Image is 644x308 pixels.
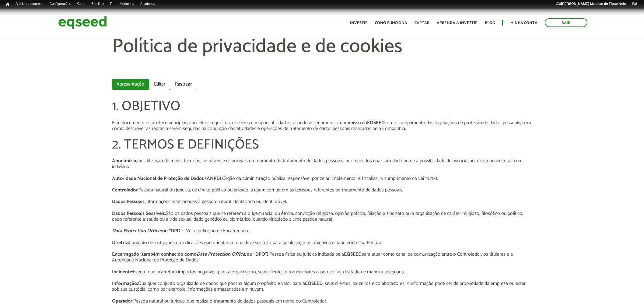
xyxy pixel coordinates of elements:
[112,250,269,258] strong: Encarregado (também conhecido como ou “DPO”):
[112,157,143,165] strong: Anonimização:
[485,21,495,25] a: Blog
[112,298,532,304] p: Pessoa natural ou jurídica, que realiza o tratamento de dados pessoais em nome do Controlador.
[415,21,429,25] a: Captar
[112,239,129,247] strong: Diretriz:
[12,2,47,6] a: Adicionar empresa
[344,250,362,258] strong: EQSEED
[545,18,587,27] a: Sair
[112,227,162,235] em: Data Protection Officer
[112,279,138,288] strong: Informação:
[553,2,629,6] a: Olá[PERSON_NAME] Messias de Figueirêdo
[112,79,149,90] a: Apresentação
[112,199,532,205] p: informações relacionadas à pessoa natural identificada ou identificável.
[375,21,407,25] a: Como funciona
[112,176,532,181] p: Órgão da administração pública responsável por zelar, implementar e fiscalizar o cumprimento da L...
[112,209,166,218] strong: Dados Pessoais Sensíveis:
[112,174,222,183] strong: Autoridade Nacional de Proteção de Dados (ANPD):
[47,2,74,6] a: Configurações
[112,36,532,76] h1: Política de privacidade e de cookies
[112,120,532,131] p: Este documento estabelece princípios, conceitos, requisitos, diretrizes e responsabilidades, visa...
[117,2,137,6] a: Marketing
[112,228,532,234] p: - Ver a definição de Encarregado.
[112,99,532,114] h2: 1. OBJETIVO
[112,240,532,246] p: Conjunto de instruções ou indicações que orientam o que deve ser feito para se alcançar os objeti...
[112,269,532,275] p: Evento que acarretará impactos negativos para a organização, seus clientes e fornecedores caso nã...
[112,251,532,263] p: Pessoa física ou jurídica indicada pela para atuar como canal de comunicação entre o Controlador,...
[112,186,138,194] strong: Controlador:
[367,119,385,127] strong: EQSEED
[112,297,133,305] strong: Operador:
[74,2,88,6] a: Geral
[6,2,9,6] span: Início
[112,281,532,292] p: Qualquer conjunto organizado de dados que possua algum propósito e valor para a , seus clientes, ...
[112,138,532,152] h2: 2. TERMOS E DEFINIÇÕES
[510,21,537,25] a: Minha conta
[107,2,117,6] a: RI
[561,2,626,5] strong: [PERSON_NAME] Messias de Figueirêdo
[305,279,323,288] strong: EQSEED
[149,79,170,90] a: Editar
[112,198,145,206] strong: Dados Pessoais:
[437,21,478,25] a: Aprenda a investir
[170,79,196,90] a: Rastrear
[3,2,12,7] a: Início
[197,250,247,258] em: Data Protection Officer
[162,227,183,235] strong: ou “DPO”:
[58,15,107,31] img: EqSeed
[350,21,368,25] a: Investir
[137,2,158,6] a: Academia
[629,2,641,6] a: Sair
[112,268,133,276] strong: Incidente:
[88,2,107,6] a: Bus Dev
[112,211,532,222] p: São os dados pessoais que se referem à origem racial ou étnica, convicção religiosa, opinião polí...
[112,187,532,193] p: Pessoa natural ou jurídica, de direito público ou privado, a quem competem as decisões referentes...
[112,158,532,170] p: Utilização de meios técnicos, razoáveis e disponíveis no momento do tratamento de dados pessoais,...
